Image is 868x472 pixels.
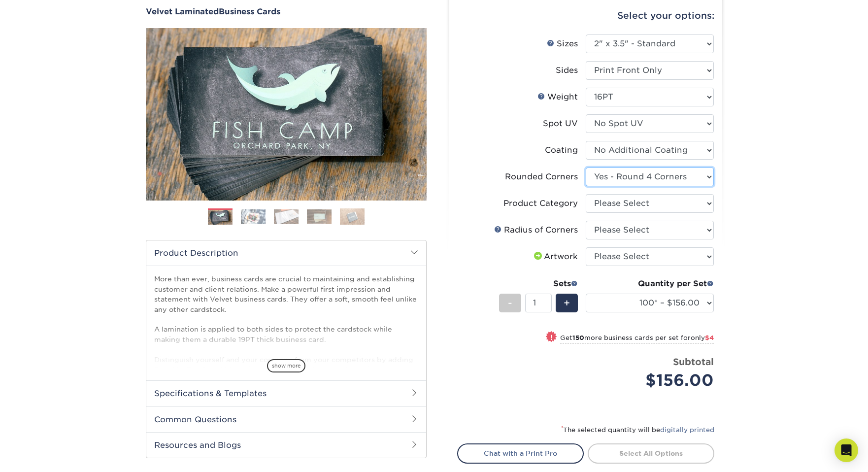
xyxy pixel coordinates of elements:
[588,443,714,463] a: Select All Options
[705,334,714,341] span: $4
[146,240,426,266] h2: Product Description
[340,208,365,225] img: Business Cards 05
[146,432,426,458] h2: Resources and Blogs
[532,251,578,263] div: Artwork
[564,296,570,310] span: +
[494,224,578,236] div: Radius of Corners
[154,274,418,435] p: More than ever, business cards are crucial to maintaining and establishing customer and client re...
[556,65,578,76] div: Sides
[267,359,305,372] span: show more
[835,438,858,462] div: Open Intercom Messenger
[508,296,512,310] span: -
[543,118,578,130] div: Spot UV
[593,369,714,392] div: $156.00
[146,7,427,16] a: Velvet LaminatedBusiness Cards
[146,406,426,432] h2: Common Questions
[146,7,219,16] span: Velvet Laminated
[241,209,266,224] img: Business Cards 02
[673,356,714,367] strong: Subtotal
[561,426,714,434] small: The selected quantity will be
[208,205,233,230] img: Business Cards 01
[691,334,714,341] span: only
[505,171,578,183] div: Rounded Corners
[547,38,578,50] div: Sizes
[146,380,426,406] h2: Specifications & Templates
[146,7,427,16] h1: Business Cards
[274,209,299,224] img: Business Cards 03
[457,443,584,463] a: Chat with a Print Pro
[550,332,553,342] span: !
[572,334,584,341] strong: 150
[307,209,332,224] img: Business Cards 04
[503,198,578,209] div: Product Category
[660,426,714,434] a: digitally printed
[537,91,578,103] div: Weight
[560,334,714,344] small: Get more business cards per set for
[545,144,578,156] div: Coating
[2,442,84,469] iframe: Google Customer Reviews
[499,278,578,290] div: Sets
[586,278,714,290] div: Quantity per Set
